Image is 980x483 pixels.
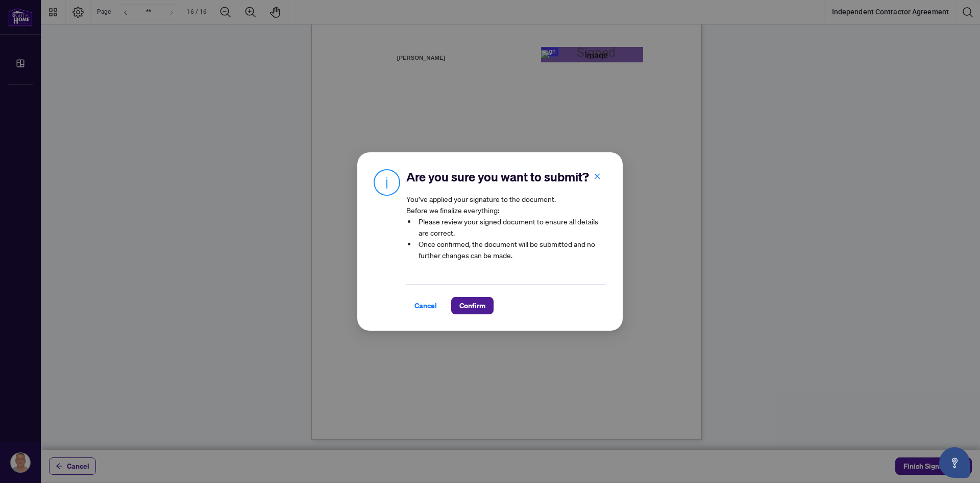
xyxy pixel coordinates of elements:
[939,447,970,478] button: Open asap
[406,193,606,268] article: You’ve applied your signature to the document. Before we finalize everything:
[594,173,601,180] span: close
[374,169,400,196] img: Info Icon
[459,297,485,314] span: Confirm
[406,169,606,185] h2: Are you sure you want to submit?
[406,297,445,314] button: Cancel
[451,297,494,314] button: Confirm
[416,216,606,238] li: Please review your signed document to ensure all details are correct.
[414,297,437,314] span: Cancel
[416,238,606,261] li: Once confirmed, the document will be submitted and no further changes can be made.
